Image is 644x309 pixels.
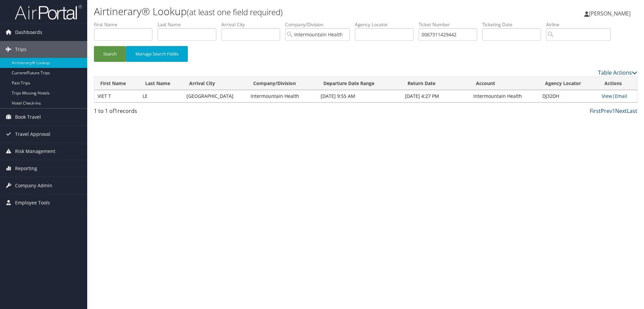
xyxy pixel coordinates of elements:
td: [DATE] 9:55 AM [317,90,402,102]
a: Table Actions [598,69,637,76]
td: Intermountain Health [247,90,317,102]
th: Departure Date Range: activate to sort column ascending [317,77,402,90]
th: Arrival City: activate to sort column ascending [183,77,247,90]
label: Airline [546,21,616,28]
label: First Name [94,21,158,28]
a: Next [615,107,627,115]
td: [GEOGRAPHIC_DATA] [183,90,247,102]
td: [DATE] 4:27 PM [401,90,470,102]
button: Search [94,46,126,62]
a: First [590,107,601,115]
a: [PERSON_NAME] [584,3,637,24]
th: Company/Division [247,77,317,90]
th: Agency Locator: activate to sort column ascending [539,77,599,90]
div: 1 to 1 of records [94,107,222,118]
td: LE [139,90,183,102]
span: Employee Tools [15,194,50,211]
small: (at least one field required) [187,6,283,17]
label: Last Name [158,21,221,28]
label: Ticketing Date [482,21,546,28]
a: Prev [601,107,612,115]
label: Agency Locator [355,21,419,28]
th: Actions [598,77,637,90]
th: First Name: activate to sort column ascending [94,77,139,90]
span: 1 [114,107,117,115]
span: Travel Approval [15,126,50,143]
span: Risk Management [15,143,55,160]
label: Arrival City [221,21,285,28]
td: DJ32DH [539,90,599,102]
td: | [598,90,637,102]
th: Last Name: activate to sort column ascending [139,77,183,90]
th: Return Date: activate to sort column ascending [401,77,470,90]
span: [PERSON_NAME] [589,10,631,17]
a: 1 [612,107,615,115]
a: Last [627,107,637,115]
th: Account: activate to sort column descending [470,77,539,90]
span: Book Travel [15,109,41,125]
label: Ticket Number [419,21,482,28]
span: Reporting [15,160,37,177]
td: VIET T [94,90,139,102]
img: airportal-logo.png [15,4,82,20]
td: Intermountain Health [470,90,539,102]
span: Dashboards [15,24,42,41]
label: Company/Division [285,21,355,28]
a: View [602,93,612,99]
span: Trips [15,41,26,58]
h1: Airtinerary® Lookup [94,4,456,18]
span: Company Admin [15,177,52,194]
button: Manage Search Fields [126,46,188,62]
a: Email [615,93,627,99]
